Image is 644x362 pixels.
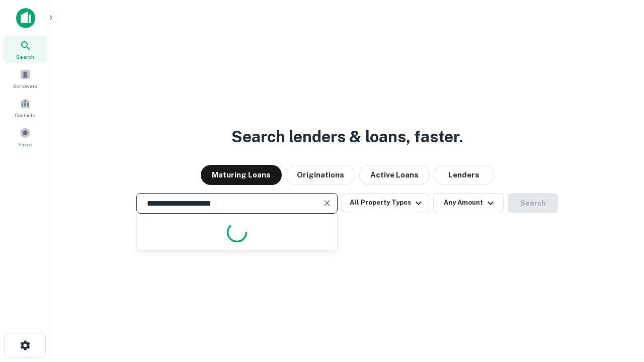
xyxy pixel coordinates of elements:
[201,165,282,185] button: Maturing Loans
[18,140,33,148] span: Saved
[434,165,494,185] button: Lenders
[15,111,35,119] span: Contacts
[16,8,35,28] img: capitalize-icon.png
[359,165,430,185] button: Active Loans
[3,36,47,63] a: Search
[433,193,504,213] button: Any Amount
[594,282,644,330] iframe: Chat Widget
[13,82,37,90] span: Borrowers
[342,193,429,213] button: All Property Types
[16,53,34,61] span: Search
[3,123,47,150] a: Saved
[320,196,334,210] button: Clear
[231,125,463,149] h3: Search lenders & loans, faster.
[286,165,355,185] button: Originations
[3,94,47,121] a: Contacts
[3,65,47,92] a: Borrowers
